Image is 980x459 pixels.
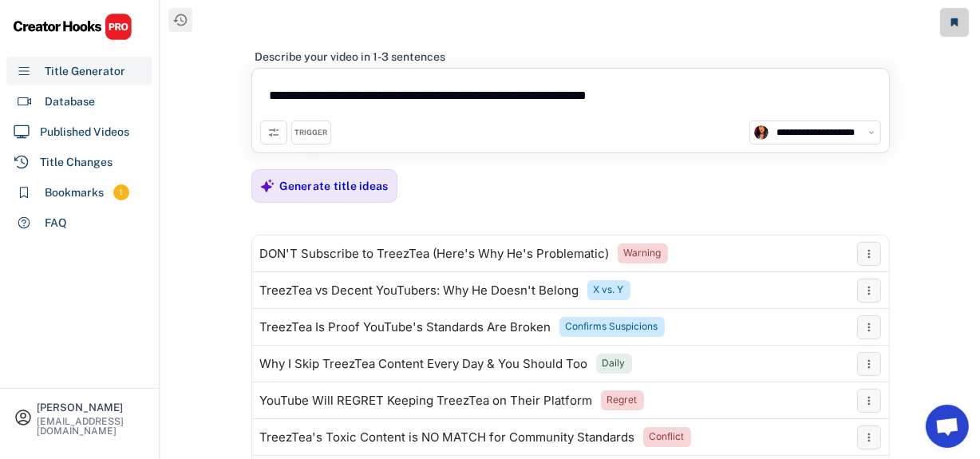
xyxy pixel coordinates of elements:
div: Title Generator [45,63,125,80]
div: TreezTea vs Decent YouTubers: Why He Doesn't Belong [260,284,579,297]
div: Bookmarks [45,184,104,201]
div: [PERSON_NAME] [37,402,145,413]
div: Warning [624,247,662,260]
a: Ouvrir le chat [926,405,969,448]
div: DON'T Subscribe to TreezTea (Here's Why He's Problematic) [260,247,610,260]
div: Daily [603,357,626,370]
img: channels4_profile.jpg [754,125,769,140]
div: FAQ [45,215,67,231]
img: CHPRO%20Logo.svg [13,13,132,41]
div: Generate title ideas [280,179,389,193]
div: YouTube Will REGRET Keeping TreezTea on Their Platform [260,394,593,407]
div: Conflict [650,430,685,444]
div: Why I Skip TreezTea Content Every Day & You Should Too [260,358,588,370]
div: [EMAIL_ADDRESS][DOMAIN_NAME] [37,417,145,436]
div: Regret [607,394,638,407]
div: Describe your video in 1-3 sentences [255,49,446,64]
div: Title Changes [40,154,113,171]
div: TreezTea Is Proof YouTube's Standards Are Broken [260,321,551,334]
div: 1 [113,186,129,200]
div: Published Videos [40,124,129,140]
div: Confirms Suspicions [566,320,658,334]
div: TRIGGER [294,128,327,138]
div: Database [45,93,95,110]
div: TreezTea's Toxic Content is NO MATCH for Community Standards [260,431,635,444]
div: X vs. Y [594,283,624,297]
